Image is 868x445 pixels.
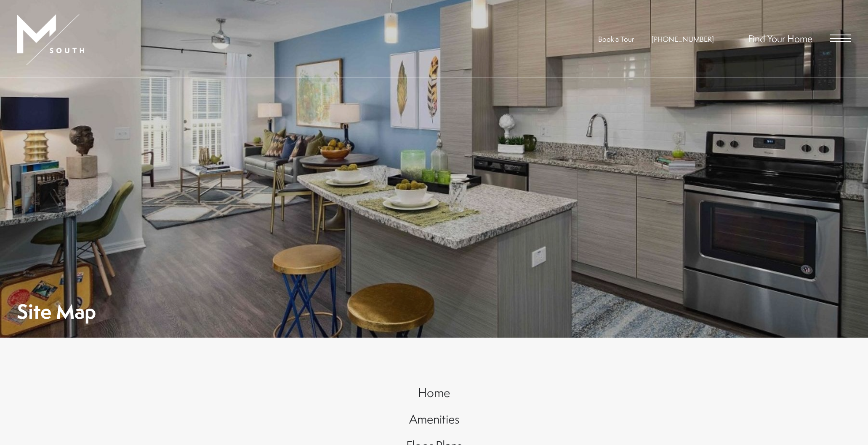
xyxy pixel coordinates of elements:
button: Open Menu [830,35,851,42]
span: Home [418,384,450,401]
span: Amenities [409,410,459,428]
span: [PHONE_NUMBER] [652,34,714,44]
img: MSouth [17,14,84,65]
a: Book a Tour [598,34,634,44]
h1: Site Map [17,302,96,321]
a: Find Your Home [748,32,812,45]
a: Call Us at 813-570-8014 [652,34,714,44]
a: Go to Amenities [366,406,502,433]
a: Go to Home [366,380,502,406]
